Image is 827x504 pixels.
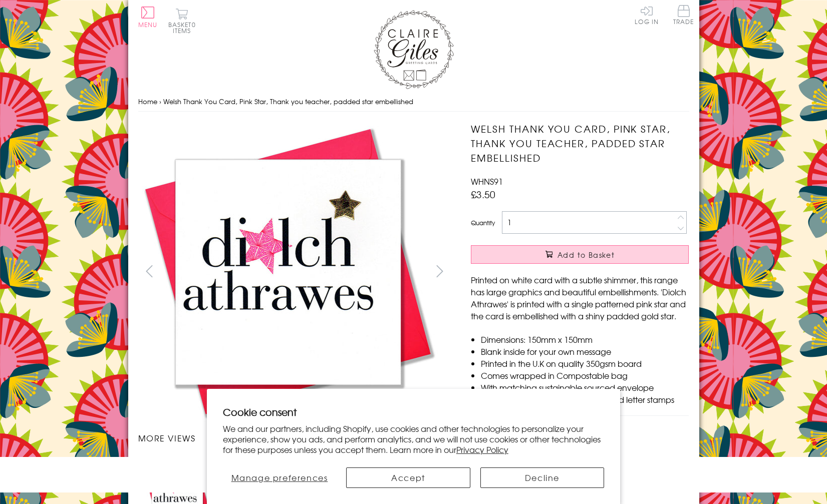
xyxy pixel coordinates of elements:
[173,20,196,35] span: 0 items
[471,175,503,187] span: WHNS91
[223,405,605,419] h2: Cookie consent
[481,369,689,381] li: Comes wrapped in Compostable bag
[163,97,413,106] span: Welsh Thank You Card, Pink Star, Thank you teacher, padded star embellished
[138,20,158,29] span: Menu
[231,471,328,483] span: Manage preferences
[480,467,605,488] button: Decline
[138,97,157,106] a: Home
[159,97,161,106] span: ›
[635,5,659,25] a: Log In
[138,7,158,28] button: Menu
[673,5,694,25] span: Trade
[456,443,508,455] a: Privacy Policy
[471,187,495,201] span: £3.50
[374,10,454,89] img: Claire Giles Greetings Cards
[481,381,689,393] li: With matching sustainable sourced envelope
[481,333,689,345] li: Dimensions: 150mm x 150mm
[471,122,689,165] h1: Welsh Thank You Card, Pink Star, Thank you teacher, padded star embellished
[223,467,336,488] button: Manage preferences
[168,8,196,34] button: Basket0 items
[451,122,751,422] img: Welsh Thank You Card, Pink Star, Thank you teacher, padded star embellished
[138,260,161,282] button: prev
[138,92,689,112] nav: breadcrumbs
[471,218,495,227] label: Quantity
[673,5,694,27] a: Trade
[481,357,689,369] li: Printed in the U.K on quality 350gsm board
[471,245,689,264] button: Add to Basket
[471,274,689,322] p: Printed on white card with a subtle shimmer, this range has large graphics and beautiful embellis...
[223,423,605,454] p: We and our partners, including Shopify, use cookies and other technologies to personalize your ex...
[346,467,470,488] button: Accept
[558,250,615,260] span: Add to Basket
[481,345,689,357] li: Blank inside for your own message
[428,260,451,282] button: next
[138,122,438,422] img: Welsh Thank You Card, Pink Star, Thank you teacher, padded star embellished
[138,432,451,444] h3: More views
